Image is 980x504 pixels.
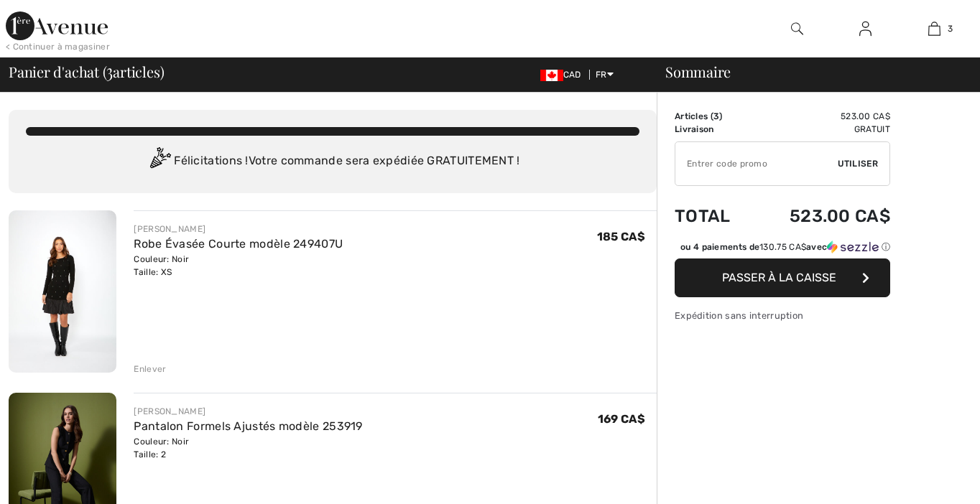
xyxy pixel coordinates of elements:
[752,123,890,136] td: Gratuit
[134,237,343,251] a: Robe Évasée Courte modèle 249407U
[6,40,110,53] div: < Continuer à magasiner
[596,70,614,80] span: FR
[848,20,883,38] a: Se connecter
[752,110,890,123] td: 523.00 CA$
[713,111,719,121] span: 3
[9,65,164,79] span: Panier d'achat ( articles)
[791,20,803,37] img: recherche
[752,192,890,241] td: 523.00 CA$
[540,70,563,81] img: Canadian Dollar
[598,412,645,426] span: 169 CA$
[901,20,968,37] a: 3
[675,110,752,123] td: Articles ( )
[675,192,752,241] td: Total
[948,22,953,35] span: 3
[134,405,362,418] div: [PERSON_NAME]
[680,241,890,253] div: ou 4 paiements de avec
[134,363,166,375] div: Enlever
[675,309,890,322] div: Expédition sans interruption
[9,210,116,373] img: Robe Évasée Courte modèle 249407U
[26,147,639,176] div: Félicitations ! Votre commande sera expédiée GRATUITEMENT !
[928,20,940,37] img: Mon panier
[134,223,343,235] div: [PERSON_NAME]
[134,435,362,461] div: Couleur: Noir Taille: 2
[827,241,879,253] img: Sezzle
[597,230,645,243] span: 185 CA$
[648,65,971,79] div: Sommaire
[134,253,343,279] div: Couleur: Noir Taille: XS
[134,419,362,433] a: Pantalon Formels Ajustés modèle 253919
[106,61,113,80] span: 3
[675,241,890,258] div: ou 4 paiements de130.75 CA$avecSezzle Cliquez pour en savoir plus sur Sezzle
[722,271,836,284] span: Passer à la caisse
[675,123,752,136] td: Livraison
[145,147,174,176] img: Congratulation2.svg
[759,242,806,252] span: 130.75 CA$
[540,70,587,80] span: CAD
[675,142,838,185] input: Code promo
[6,11,108,40] img: 1ère Avenue
[859,20,872,37] img: Mes infos
[675,258,890,297] button: Passer à la caisse
[838,157,878,170] span: Utiliser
